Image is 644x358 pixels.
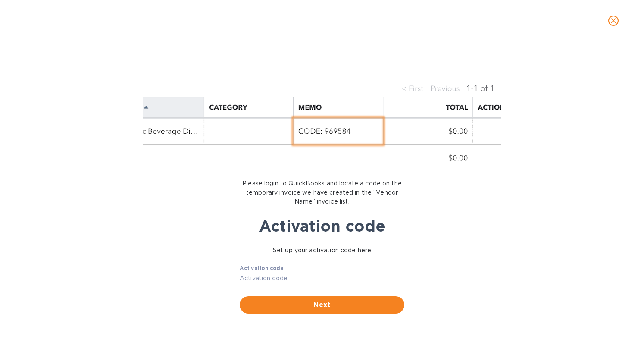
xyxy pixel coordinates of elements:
label: Activation code [240,266,283,271]
p: Please login to QuickBooks and locate a code on the temporary invoice we have created in the “Ven... [240,179,404,206]
input: Activation code [240,272,404,285]
button: close [603,10,624,31]
span: Next [247,300,397,310]
button: Next [240,296,404,314]
b: Activation code [259,217,385,236]
p: Set up your activation code here [273,246,371,255]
